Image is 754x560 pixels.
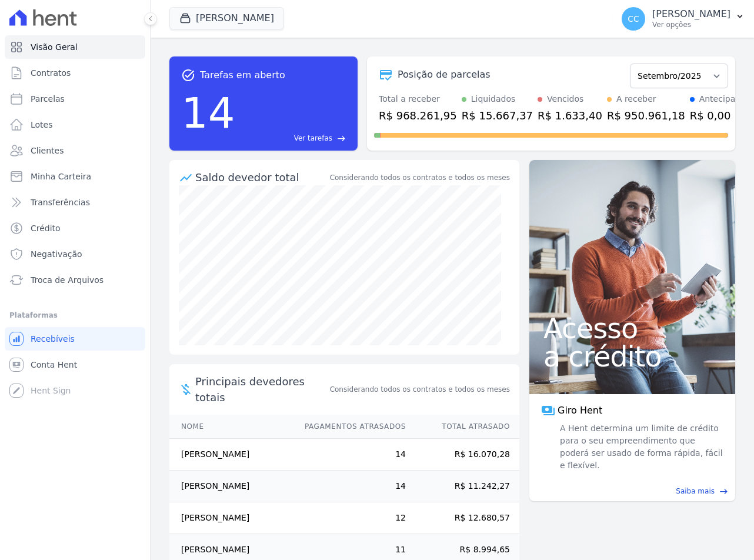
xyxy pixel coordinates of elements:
[406,439,519,471] td: R$ 16.070,28
[293,471,406,502] td: 14
[169,471,293,502] td: [PERSON_NAME]
[406,415,519,439] th: Total Atrasado
[169,502,293,534] td: [PERSON_NAME]
[31,41,78,53] span: Visão Geral
[169,415,293,439] th: Nome
[5,216,145,240] a: Crédito
[5,191,145,214] a: Transferências
[5,139,145,162] a: Clientes
[169,7,284,29] button: [PERSON_NAME]
[31,145,64,156] span: Clientes
[558,422,723,472] span: A Hent determina um limite de crédito para o seu empreendimento que poderá ser usado de forma ráp...
[293,502,406,534] td: 12
[293,439,406,471] td: 14
[471,93,516,105] div: Liquidados
[330,384,510,395] span: Considerando todos os contratos e todos os meses
[294,133,332,144] span: Ver tarefas
[699,93,746,105] div: Antecipado
[5,268,145,292] a: Troca de Arquivos
[612,2,754,35] button: CC [PERSON_NAME] Ver opções
[181,68,195,82] span: task_alt
[31,93,65,105] span: Parcelas
[5,242,145,266] a: Negativação
[31,222,61,234] span: Crédito
[719,487,728,496] span: east
[5,61,145,85] a: Contratos
[31,67,71,79] span: Contratos
[9,308,141,322] div: Plataformas
[31,171,91,182] span: Minha Carteira
[543,342,721,371] span: a crédito
[379,93,457,105] div: Total a receber
[628,15,639,23] span: CC
[31,248,82,260] span: Negativação
[536,486,728,496] a: Saiba mais east
[5,87,145,111] a: Parcelas
[607,108,685,124] div: R$ 950.961,18
[690,108,746,124] div: R$ 0,00
[293,415,406,439] th: Pagamentos Atrasados
[330,172,510,183] div: Considerando todos os contratos e todos os meses
[181,82,235,144] div: 14
[337,134,346,143] span: east
[195,374,328,405] span: Principais devedores totais
[543,314,721,342] span: Acesso
[31,196,90,208] span: Transferências
[200,68,285,82] span: Tarefas em aberto
[31,119,53,131] span: Lotes
[31,333,75,345] span: Recebíveis
[398,68,491,82] div: Posição de parcelas
[652,20,730,29] p: Ver opções
[558,404,602,418] span: Giro Hent
[652,8,730,20] p: [PERSON_NAME]
[547,93,583,105] div: Vencidos
[5,113,145,136] a: Lotes
[169,439,293,471] td: [PERSON_NAME]
[462,108,533,124] div: R$ 15.667,37
[5,165,145,188] a: Minha Carteira
[616,93,656,105] div: A receber
[195,169,328,185] div: Saldo devedor total
[31,359,77,371] span: Conta Hent
[538,108,602,124] div: R$ 1.633,40
[5,35,145,59] a: Visão Geral
[379,108,457,124] div: R$ 968.261,95
[676,486,715,496] span: Saiba mais
[5,353,145,376] a: Conta Hent
[31,274,104,286] span: Troca de Arquivos
[5,327,145,351] a: Recebíveis
[406,471,519,502] td: R$ 11.242,27
[406,502,519,534] td: R$ 12.680,57
[240,133,346,144] a: Ver tarefas east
